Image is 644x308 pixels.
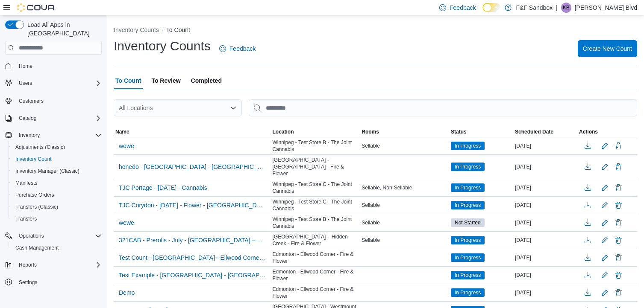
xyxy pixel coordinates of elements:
span: Home [19,63,32,70]
span: Test Count - [GEOGRAPHIC_DATA] - Ellwood Corner - Fire & Flower [119,253,266,262]
span: In Progress [455,271,481,279]
button: Delete [613,270,623,280]
span: Status [451,128,467,135]
button: Test Example - [GEOGRAPHIC_DATA] - [GEOGRAPHIC_DATA] - Fire & Flower [115,269,269,282]
span: In Progress [451,183,485,192]
a: Feedback [216,40,259,57]
span: Not Started [455,219,481,227]
span: Create New Count [583,44,632,53]
span: Transfers (Classic) [15,203,58,210]
button: To Count [166,26,190,33]
button: Home [2,60,105,72]
button: Transfers (Classic) [9,201,105,213]
button: Create New Count [578,40,637,57]
span: To Review [151,72,180,89]
span: In Progress [455,142,481,150]
button: Delete [613,218,623,228]
span: Settings [15,277,102,288]
span: Completed [191,72,222,89]
span: Feedback [450,3,476,12]
button: Name [114,127,271,137]
span: Catalog [15,113,102,123]
a: Cash Management [12,243,62,253]
span: Actions [579,128,598,135]
span: 321CAB - Prerolls - July - [GEOGRAPHIC_DATA] – Hidden Creek - Fire & Flower [119,236,266,244]
span: Transfers (Classic) [12,202,102,212]
span: Purchase Orders [15,192,54,198]
span: honedo - [GEOGRAPHIC_DATA] - [GEOGRAPHIC_DATA] - Fire & Flower [119,163,266,171]
span: To Count [115,72,141,89]
button: Test Count - [GEOGRAPHIC_DATA] - Ellwood Corner - Fire & Flower [115,251,269,264]
span: TJC Corydon - [DATE] - Flower - [GEOGRAPHIC_DATA] - Test Store C - The Joint Cannabis [119,201,266,209]
span: Reports [19,262,37,268]
img: Cova [17,3,56,12]
a: Customers [15,96,47,106]
span: Cash Management [15,244,59,251]
span: In Progress [455,236,481,244]
button: wewe [115,139,138,152]
span: Reports [15,260,102,270]
button: Inventory Counts [114,26,159,33]
button: Cash Management [9,242,105,254]
span: Inventory [19,132,40,139]
a: Settings [15,277,41,288]
span: In Progress [451,201,485,209]
span: Customers [19,98,44,105]
button: Scheduled Date [513,127,577,137]
button: Operations [15,231,47,241]
button: Edit count details [600,181,610,194]
button: honedo - [GEOGRAPHIC_DATA] - [GEOGRAPHIC_DATA] - Fire & Flower [115,160,269,173]
button: TJC Portage - [DATE] - Cannabis [115,181,211,194]
span: Inventory [15,130,102,140]
span: Demo [119,288,135,297]
button: Operations [2,230,105,242]
span: Settings [19,279,37,286]
button: Purchase Orders [9,189,105,201]
span: Manifests [12,178,102,188]
span: Inventory Manager (Classic) [12,166,102,176]
button: Delete [613,200,623,210]
a: Transfers (Classic) [12,202,62,212]
button: Demo [115,286,138,299]
span: In Progress [451,163,485,171]
button: Inventory [2,129,105,141]
span: wewe [119,218,134,227]
button: Reports [15,260,40,270]
span: Users [15,78,102,88]
div: [DATE] [513,253,577,263]
button: Edit count details [600,269,610,282]
a: Home [15,61,36,71]
nav: An example of EuiBreadcrumbs [114,26,637,36]
span: Winnipeg - Test Store B - The Joint Cannabis [273,139,359,153]
span: In Progress [451,288,485,297]
span: Manifests [15,180,37,186]
span: KB [563,3,570,13]
span: Feedback [229,44,256,53]
span: Operations [19,232,44,239]
button: Manifests [9,177,105,189]
span: In Progress [451,142,485,150]
a: Inventory Count [12,154,55,164]
button: Users [15,78,35,88]
a: Inventory Manager (Classic) [12,166,83,176]
span: In Progress [451,236,485,244]
span: Edmonton - Ellwood Corner - Fire & Flower [273,251,359,264]
button: Delete [613,288,623,298]
button: Open list of options [230,105,237,111]
span: Adjustments (Classic) [12,142,102,152]
span: Adjustments (Classic) [15,144,65,151]
div: Sellable [360,218,449,228]
span: [GEOGRAPHIC_DATA] - [GEOGRAPHIC_DATA] - Fire & Flower [273,157,359,177]
button: Catalog [15,113,40,123]
span: In Progress [455,184,481,192]
span: In Progress [455,254,481,262]
button: Rooms [360,127,449,137]
span: Edmonton - Ellwood Corner - Fire & Flower [273,268,359,282]
span: Winnipeg - Test Store C - The Joint Cannabis [273,198,359,212]
button: Edit count details [600,160,610,173]
button: Customers [2,94,105,107]
span: Users [19,80,32,87]
div: Sellable, Non-Sellable [360,183,449,193]
button: Settings [2,276,105,288]
span: Transfers [12,214,102,224]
